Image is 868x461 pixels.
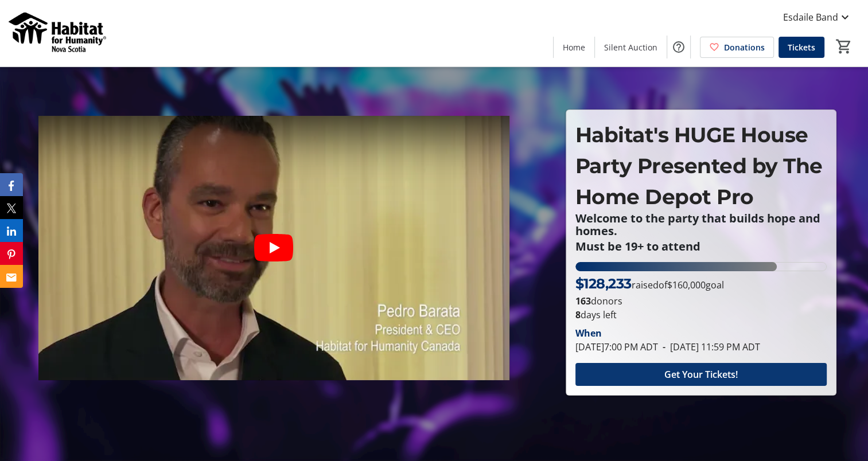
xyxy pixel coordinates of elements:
[664,368,738,381] span: Get Your Tickets!
[575,363,827,386] button: Get Your Tickets!
[575,210,823,239] strong: Welcome to the party that builds hope and homes.
[667,36,690,58] button: Help
[788,41,815,53] span: Tickets
[7,5,109,62] img: Habitat for Humanity Nova Scotia's Logo
[575,240,827,253] p: Must be 19+ to attend
[595,37,667,58] a: Silent Auction
[724,41,765,53] span: Donations
[779,37,824,58] a: Tickets
[783,10,838,24] span: Esdaile Band
[575,274,724,294] p: raised of goal
[575,326,602,340] div: When
[667,279,706,291] span: $160,000
[575,341,658,353] span: [DATE] 7:00 PM ADT
[575,294,827,308] p: donors
[834,36,854,57] button: Cart
[575,308,827,322] p: days left
[563,41,585,53] span: Home
[604,41,657,53] span: Silent Auction
[575,275,632,292] span: $128,233
[658,341,760,353] span: [DATE] 11:59 PM ADT
[575,295,591,307] b: 163
[254,234,293,261] button: Play video
[554,37,594,58] a: Home
[575,262,827,271] div: 80.14593125% of fundraising goal reached
[774,8,861,26] button: Esdaile Band
[575,308,581,321] span: 8
[575,122,823,209] span: Habitat's HUGE House Party Presented by The Home Depot Pro
[658,341,670,353] span: -
[700,37,774,58] a: Donations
